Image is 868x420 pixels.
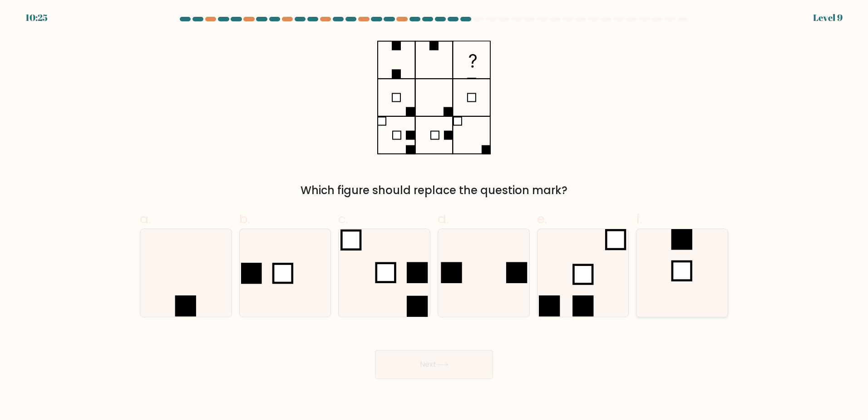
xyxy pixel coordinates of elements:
[239,210,250,228] span: b.
[438,210,449,228] span: d.
[338,210,348,228] span: c.
[140,210,151,228] span: a.
[636,210,642,228] span: f.
[813,11,843,25] div: Level 9
[537,210,547,228] span: e.
[25,11,48,25] div: 10:25
[145,182,723,199] div: Which figure should replace the question mark?
[375,350,493,379] button: Next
